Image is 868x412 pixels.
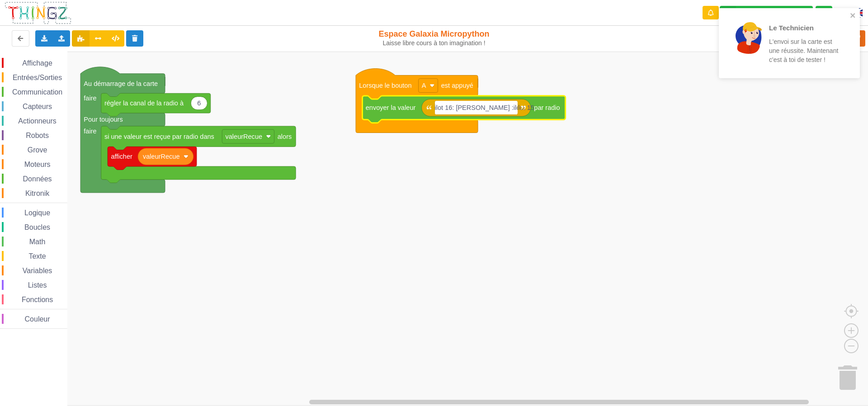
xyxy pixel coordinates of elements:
button: close [850,12,856,20]
p: Le Technicien [769,23,840,33]
div: Ta base fonctionne bien ! [720,6,813,20]
text: afficher [111,153,132,160]
text: valeurRecue [143,153,180,160]
text: envoyer la valeur [366,104,416,111]
span: Robots [24,132,50,139]
text: Pour toujours [84,116,123,123]
span: Affichage [21,59,53,67]
span: Variables [21,267,54,275]
span: Boucles [23,223,52,231]
span: Capteurs [21,103,53,110]
span: Grove [26,146,49,154]
span: Actionneurs [17,117,58,125]
text: faire [84,128,96,135]
div: Espace Galaxia Micropython [359,29,510,47]
span: Couleur [24,315,52,323]
span: Logique [23,209,52,217]
text: par radio [534,104,560,111]
text: A [422,82,426,89]
span: Moteurs [23,161,52,168]
span: Kitronik [24,189,51,197]
img: thingz_logo.png [4,1,72,25]
div: Laisse libre cours à ton imagination ! [359,39,510,47]
text: si une valeur est reçue par radio dans [104,133,214,140]
span: Listes [27,281,48,289]
text: Lorsque le bouton [359,82,411,89]
span: Math [28,238,47,246]
span: Communication [11,88,64,96]
span: Entrées/Sorties [11,74,63,81]
text: faire [84,95,96,102]
text: Au démarrage de la carte [84,80,158,87]
span: Fonctions [20,296,54,303]
text: régler la canal de la radio à [104,99,184,107]
span: Données [22,175,53,183]
text: est appuyé [441,82,473,89]
text: 6 [197,99,201,107]
p: L'envoi sur la carte est une réussite. Maintenant c'est à toi de tester ! [769,37,840,64]
text: alors [278,133,292,140]
span: Texte [27,252,47,260]
text: valeurRecue [226,133,262,140]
